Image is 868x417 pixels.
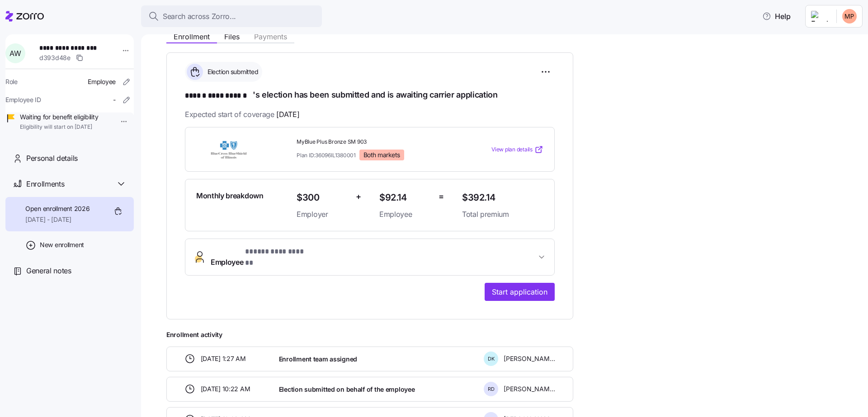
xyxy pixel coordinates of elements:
span: Employee ID [5,95,41,104]
span: + [356,190,361,203]
span: A W [9,50,21,57]
span: Waiting for benefit eligibility [20,112,98,122]
span: Election submitted [205,67,258,76]
span: Start application [492,286,547,297]
a: View plan details [491,145,543,154]
span: Enrollment activity [166,330,573,339]
img: 446a82e8e0b3e740ed07449cf5871109 [842,9,857,23]
span: Plan ID: 36096IL1380001 [297,151,356,159]
span: $392.14 [462,190,543,205]
span: Personal details [26,153,78,164]
span: Monthly breakdown [196,190,264,201]
button: Help [755,7,798,25]
span: [PERSON_NAME] [504,384,555,394]
span: [PERSON_NAME] [504,354,555,363]
span: Both markets [363,151,400,159]
span: Open enrollment 2026 [25,204,90,213]
span: Expected start of coverage [185,109,299,120]
span: Election submitted on behalf of the employee [279,385,415,394]
span: R D [488,387,495,392]
span: Role [5,77,18,86]
img: Employer logo [811,11,829,22]
span: [DATE] 10:22 AM [201,384,250,394]
button: Search across Zorro... [141,5,322,27]
span: Employee [379,209,431,220]
img: Blue Cross and Blue Shield of Illinois [196,139,261,160]
span: Enrollments [26,178,64,190]
span: Enrollment team assigned [279,355,357,364]
span: = [439,190,444,203]
span: d393d48e [39,53,71,62]
span: Payments [254,33,287,40]
span: Eligibility will start on [DATE] [20,123,98,131]
h1: 's election has been submitted and is awaiting carrier application [185,89,555,102]
span: - [113,95,116,104]
span: D K [488,356,495,361]
span: [DATE] [276,109,299,120]
span: General notes [26,265,71,276]
span: Enrollment [174,33,210,40]
span: Employer [297,209,349,220]
span: Help [762,11,791,22]
span: $92.14 [379,190,431,205]
span: $300 [297,190,349,205]
span: View plan details [491,145,533,154]
span: [DATE] - [DATE] [25,215,90,224]
span: Files [224,33,240,40]
span: New enrollment [40,240,84,249]
span: MyBlue Plus Bronze SM 903 [297,138,455,146]
span: Employee [88,77,116,86]
span: [DATE] 1:27 AM [201,354,246,363]
span: Search across Zorro... [163,11,236,22]
span: Total premium [462,209,543,220]
button: Start application [485,283,555,301]
span: Employee [211,246,305,268]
